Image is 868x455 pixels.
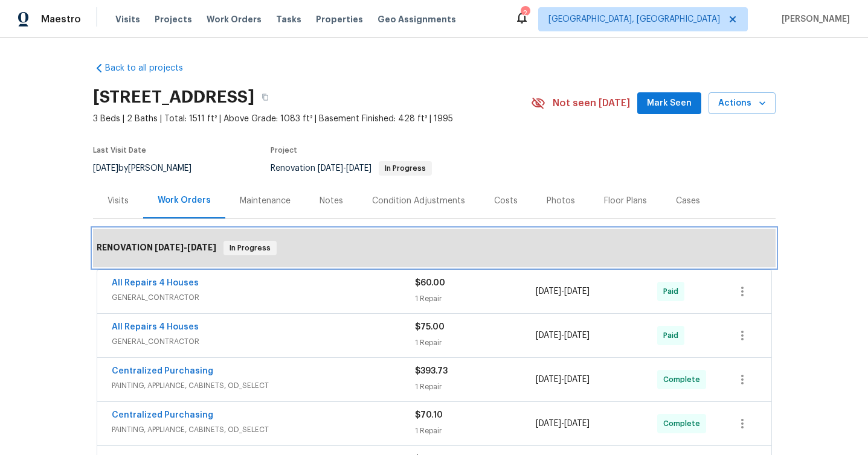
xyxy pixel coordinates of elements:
a: Back to all projects [93,62,209,74]
span: Projects [155,13,192,25]
div: Work Orders [158,194,211,206]
span: In Progress [380,165,431,172]
span: Not seen [DATE] [553,97,630,109]
div: by [PERSON_NAME] [93,161,206,176]
span: Tasks [276,15,301,24]
span: [DATE] [187,243,216,252]
span: Paid [663,285,683,297]
div: 1 Repair [415,425,536,437]
span: In Progress [225,242,275,254]
div: 1 Repair [415,381,536,393]
div: Floor Plans [604,195,647,207]
button: Mark Seen [637,92,701,115]
button: Actions [709,92,776,115]
h6: RENOVATION [97,241,216,255]
span: Properties [316,13,363,25]
span: $393.73 [415,367,448,375]
span: Actions [718,96,766,111]
span: [DATE] [155,243,184,252]
span: [DATE] [564,375,590,384]
span: 3 Beds | 2 Baths | Total: 1511 ft² | Above Grade: 1083 ft² | Basement Finished: 428 ft² | 1995 [93,113,531,125]
span: [DATE] [564,287,590,296]
span: [PERSON_NAME] [777,13,850,25]
span: Renovation [271,164,432,173]
span: Complete [663,418,705,430]
span: - [155,243,216,252]
a: Centralized Purchasing [112,411,213,419]
a: Centralized Purchasing [112,367,213,375]
span: [DATE] [564,331,590,340]
span: Visits [115,13,140,25]
span: [DATE] [318,164,343,173]
div: Cases [676,195,700,207]
div: 2 [521,7,529,19]
span: [DATE] [536,287,561,296]
div: Notes [320,195,343,207]
span: PAINTING, APPLIANCE, CABINETS, OD_SELECT [112,424,415,436]
span: [DATE] [346,164,371,173]
span: - [536,374,590,386]
span: - [536,285,590,297]
span: $60.00 [415,279,445,287]
span: - [536,418,590,430]
span: $75.00 [415,323,445,331]
span: - [318,164,371,173]
span: [DATE] [536,419,561,428]
div: 1 Repair [415,293,536,305]
div: Maintenance [240,195,291,207]
span: Geo Assignments [378,13,456,25]
span: GENERAL_CONTRACTOR [112,291,415,304]
div: Condition Adjustments [372,195,465,207]
span: Complete [663,374,705,386]
span: - [536,329,590,342]
span: Mark Seen [647,96,692,111]
span: Maestro [41,13,81,25]
span: [DATE] [536,375,561,384]
div: Visits [108,195,129,207]
button: Copy Address [254,86,276,108]
span: Project [271,147,297,154]
div: RENOVATION [DATE]-[DATE]In Progress [93,229,776,267]
div: 1 Repair [415,337,536,349]
span: [DATE] [93,164,118,173]
div: Photos [547,195,575,207]
span: Last Visit Date [93,147,146,154]
div: Costs [494,195,518,207]
a: All Repairs 4 Houses [112,279,199,287]
span: [DATE] [536,331,561,340]
span: Work Orders [207,13,262,25]
span: PAINTING, APPLIANCE, CABINETS, OD_SELECT [112,380,415,392]
h2: [STREET_ADDRESS] [93,91,254,103]
span: $70.10 [415,411,443,419]
span: GENERAL_CONTRACTOR [112,336,415,348]
span: [GEOGRAPHIC_DATA], [GEOGRAPHIC_DATA] [548,13,720,25]
span: [DATE] [564,419,590,428]
span: Paid [663,329,683,342]
a: All Repairs 4 Houses [112,323,199,331]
